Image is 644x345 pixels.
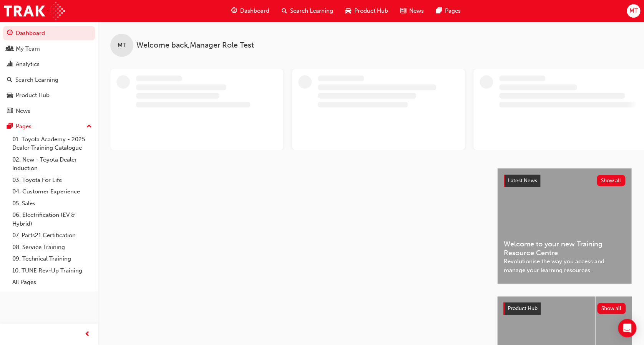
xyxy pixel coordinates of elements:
[508,305,538,312] span: Product Hub
[240,7,269,15] span: Dashboard
[345,6,351,16] span: car-icon
[3,119,95,134] button: Pages
[225,3,276,19] a: guage-iconDashboard
[400,6,406,16] span: news-icon
[7,61,13,68] span: chart-icon
[9,209,95,229] a: 06. Electrification (EV & Hybrid)
[394,3,430,19] a: news-iconNews
[7,108,13,115] span: news-icon
[16,91,50,100] div: Product Hub
[430,3,467,19] a: pages-iconPages
[3,88,95,102] a: Product Hub
[290,7,333,15] span: Search Learning
[16,122,32,131] div: Pages
[7,77,12,84] span: search-icon
[9,134,95,154] a: 01. Toyota Academy - 2025 Dealer Training Catalogue
[504,257,625,274] span: Revolutionise the way you access and manage your learning resources.
[231,6,237,16] span: guage-icon
[86,122,92,132] span: up-icon
[9,198,95,210] a: 05. Sales
[16,45,40,53] div: My Team
[16,107,30,116] div: News
[15,76,58,84] div: Search Learning
[118,41,126,50] span: MT
[9,241,95,253] a: 08. Service Training
[9,276,95,288] a: All Pages
[3,57,95,71] a: Analytics
[597,175,626,186] button: Show all
[3,26,95,40] a: Dashboard
[436,6,442,16] span: pages-icon
[9,174,95,186] a: 03. Toyota For Life
[409,7,424,15] span: News
[445,7,461,15] span: Pages
[3,73,95,87] a: Search Learning
[508,177,537,184] span: Latest News
[16,60,40,69] div: Analytics
[276,3,339,19] a: search-iconSearch Learning
[282,6,287,16] span: search-icon
[85,330,90,339] span: prev-icon
[3,104,95,118] a: News
[504,175,625,187] a: Latest NewsShow all
[7,92,13,99] span: car-icon
[597,303,626,314] button: Show all
[503,302,626,315] a: Product HubShow all
[3,42,95,56] a: My Team
[339,3,394,19] a: car-iconProduct Hub
[7,30,13,37] span: guage-icon
[9,186,95,198] a: 04. Customer Experience
[627,4,640,18] button: MT
[136,41,254,50] span: Welcome back , Manager Role Test
[7,123,13,130] span: pages-icon
[618,319,636,337] div: Open Intercom Messenger
[7,46,13,53] span: people-icon
[629,7,637,15] span: MT
[9,265,95,277] a: 10. TUNE Rev-Up Training
[9,253,95,265] a: 09. Technical Training
[3,25,95,119] button: DashboardMy TeamAnalyticsSearch LearningProduct HubNews
[354,7,388,15] span: Product Hub
[4,2,65,20] img: Trak
[497,168,632,284] a: Latest NewsShow allWelcome to your new Training Resource CentreRevolutionise the way you access a...
[9,154,95,174] a: 02. New - Toyota Dealer Induction
[9,229,95,241] a: 07. Parts21 Certification
[504,240,625,257] span: Welcome to your new Training Resource Centre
